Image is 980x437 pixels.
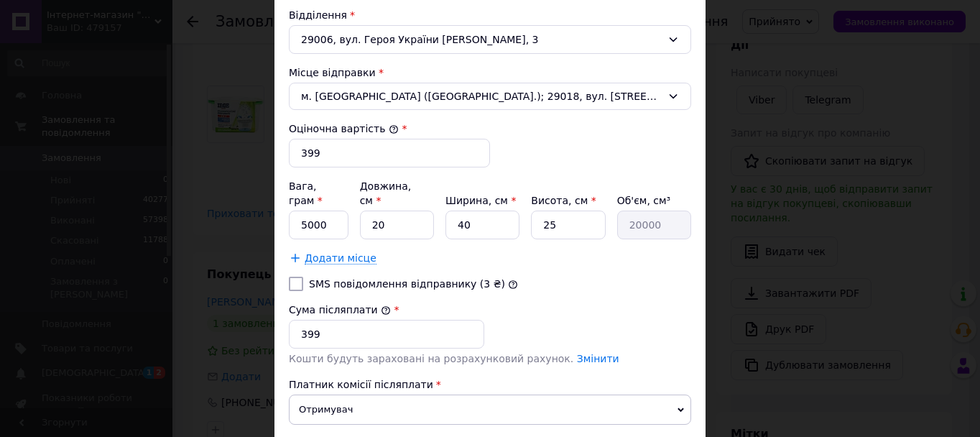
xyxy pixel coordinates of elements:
span: Отримувач [289,395,691,425]
div: Відділення [289,8,691,22]
label: Висота, см [531,195,596,206]
div: Місце відправки [289,65,691,80]
span: Додати місце [305,252,376,264]
span: Платник комісії післяплати [289,379,433,390]
label: Довжина, см [360,180,412,206]
label: Сума післяплати [289,304,391,316]
label: Оціночна вартість [289,123,399,134]
div: 29006, вул. Героя України [PERSON_NAME], 3 [289,25,691,54]
label: Ширина, см [445,195,516,206]
label: Вага, грам [289,180,323,206]
a: Змінити [577,353,619,364]
label: SMS повідомлення відправнику (3 ₴) [309,278,505,290]
span: м. [GEOGRAPHIC_DATA] ([GEOGRAPHIC_DATA].); 29018, вул. [STREET_ADDRESS] [301,89,662,103]
span: Кошти будуть зараховані на розрахунковий рахунок. [289,353,619,364]
div: Об'єм, см³ [617,193,691,208]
